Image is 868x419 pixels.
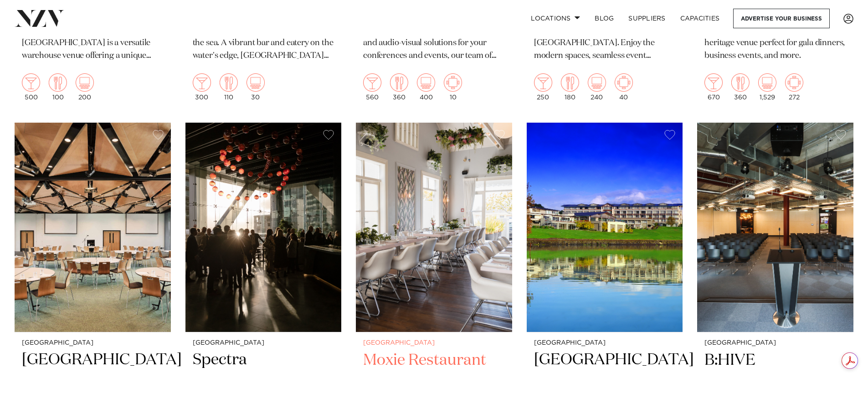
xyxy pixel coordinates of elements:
[417,73,435,101] div: 400
[49,73,67,101] div: 100
[15,10,64,26] img: nzv-logo.png
[247,73,265,101] div: 30
[704,73,723,92] img: cocktail.png
[534,73,552,101] div: 250
[673,9,727,28] a: Capacities
[417,73,435,92] img: theatre.png
[363,350,505,412] h2: Moxie Restaurant
[733,9,830,28] a: Advertise your business
[22,11,164,62] p: Tucked away in the suburb of [GEOGRAPHIC_DATA], [GEOGRAPHIC_DATA] is a versatile warehouse venue ...
[363,73,381,101] div: 560
[76,73,94,92] img: theatre.png
[524,9,587,28] a: Locations
[731,73,750,92] img: dining.png
[621,9,673,28] a: SUPPLIERS
[49,73,67,92] img: dining.png
[390,73,408,101] div: 360
[561,73,579,101] div: 180
[363,340,505,347] small: [GEOGRAPHIC_DATA]
[704,350,846,412] h2: B:HIVE
[704,73,723,101] div: 670
[193,73,211,101] div: 300
[731,73,750,101] div: 360
[785,73,803,101] div: 272
[22,73,40,92] img: cocktail.png
[588,73,606,92] img: theatre.png
[534,340,676,347] small: [GEOGRAPHIC_DATA]
[534,73,552,92] img: cocktail.png
[444,73,462,92] img: meeting.png
[785,73,803,92] img: meeting.png
[758,73,776,101] div: 1,529
[193,11,334,62] p: You'll find [GEOGRAPHIC_DATA][PERSON_NAME] where the city meets the sea. A vibrant bar and eatery...
[22,340,164,347] small: [GEOGRAPHIC_DATA]
[615,73,633,101] div: 40
[704,11,846,62] p: Hōro ā-Tāone o [GEOGRAPHIC_DATA] | [GEOGRAPHIC_DATA] is a prestigious heritage venue perfect for ...
[193,350,334,411] h2: Spectra
[193,73,211,92] img: cocktail.png
[363,73,381,92] img: cocktail.png
[220,73,238,101] div: 110
[193,340,334,347] small: [GEOGRAPHIC_DATA]
[444,73,462,101] div: 10
[758,73,776,92] img: theatre.png
[76,73,94,101] div: 200
[220,73,238,92] img: dining.png
[390,73,408,92] img: dining.png
[615,73,633,92] img: meeting.png
[247,73,265,92] img: theatre.png
[587,9,621,28] a: BLOG
[561,73,579,92] img: dining.png
[22,73,40,101] div: 500
[22,350,164,411] h2: [GEOGRAPHIC_DATA]
[534,11,676,62] p: Discover the difference when you host your next event with JetPark [GEOGRAPHIC_DATA]. Enjoy the m...
[15,123,171,332] img: Conference space at Novotel Auckland Airport
[534,350,676,411] h2: [GEOGRAPHIC_DATA]
[704,340,846,347] small: [GEOGRAPHIC_DATA]
[363,11,505,62] p: Offering end-to-end management service from venue selection, catering and audio-visual solutions ...
[588,73,606,101] div: 240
